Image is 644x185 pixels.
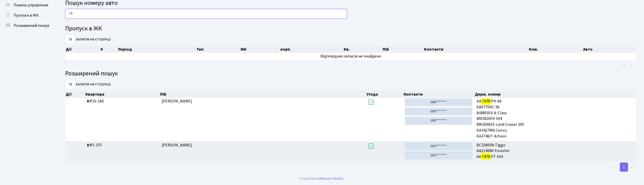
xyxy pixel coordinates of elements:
b: КТ [87,98,92,104]
th: Авто [583,46,636,53]
h4: Розширений пошук [65,70,636,77]
span: Пропуск в ЖК [14,13,39,18]
th: Тип [196,46,240,53]
th: Угода [366,91,403,98]
h4: Пропуск в ЖК [65,25,636,32]
a: Massive Kinetic [320,176,343,181]
th: Період [118,46,196,53]
th: Ком. [529,46,583,53]
label: записів на сторінці [65,34,111,44]
th: Контакти [403,91,475,98]
a: Пропуск в ЖК [3,10,54,20]
span: Розширений пошук [14,23,49,28]
th: Держ. номер [475,91,637,98]
div: Розроблено . [300,176,344,181]
label: записів на сторінці [65,79,111,89]
th: ПІБ [382,46,424,53]
mark: 7478 [481,98,491,105]
td: Відповідних записів не знайдено [65,53,636,60]
th: Контакти [424,46,529,53]
th: Кв. [343,46,382,53]
th: Квартира [85,91,160,98]
span: 10-166 [87,98,158,104]
b: КТ [87,142,92,148]
select: записів на сторінці [65,79,75,89]
a: Розширений пошук [3,20,54,31]
input: Пошук [65,9,347,19]
th: ЖК [240,46,280,53]
a: 1 [620,163,628,172]
mark: 7478 [481,153,491,160]
th: # [100,46,118,53]
th: ПІБ [160,91,366,98]
th: Дії [65,46,100,53]
span: Панель управління [14,2,48,8]
span: 5-375 [87,142,158,148]
th: Дії [65,91,85,98]
span: [PERSON_NAME] [162,98,192,104]
span: ВС2580РА Tiggo КА2149МІ Forester АА РТ SX4 [476,142,634,160]
th: корп. [280,46,343,53]
span: КА РН A6 КА0770НС X6 АІ8883ЕК A-Class ВМ2820ЕК SX4 ВМ2696ЕЕ Land Cruiser 200 КА3427МА Camry КА374... [476,98,634,139]
select: записів на сторінці [65,34,75,44]
span: [PERSON_NAME] [162,142,192,148]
